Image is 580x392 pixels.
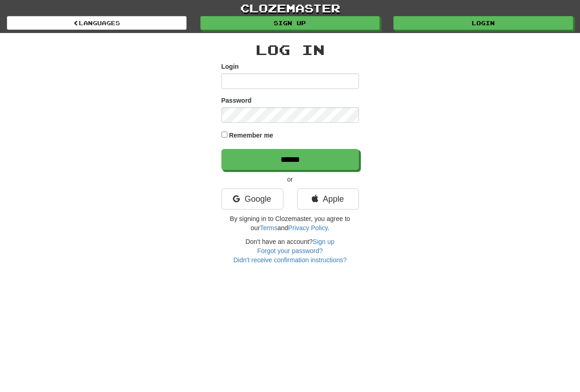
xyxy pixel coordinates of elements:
[233,256,347,264] a: Didn't receive confirmation instructions?
[7,16,187,30] a: Languages
[221,188,283,210] a: Google
[221,175,359,184] p: or
[229,131,273,140] label: Remember me
[260,224,277,232] a: Terms
[221,237,359,265] div: Don't have an account?
[221,214,359,232] p: By signing in to Clozemaster, you agree to our and .
[221,42,359,57] h2: Log In
[313,238,334,245] a: Sign up
[221,62,239,71] label: Login
[393,16,573,30] a: Login
[221,96,252,105] label: Password
[200,16,380,30] a: Sign up
[297,188,359,210] a: Apple
[257,247,323,254] a: Forgot your password?
[288,224,327,232] a: Privacy Policy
